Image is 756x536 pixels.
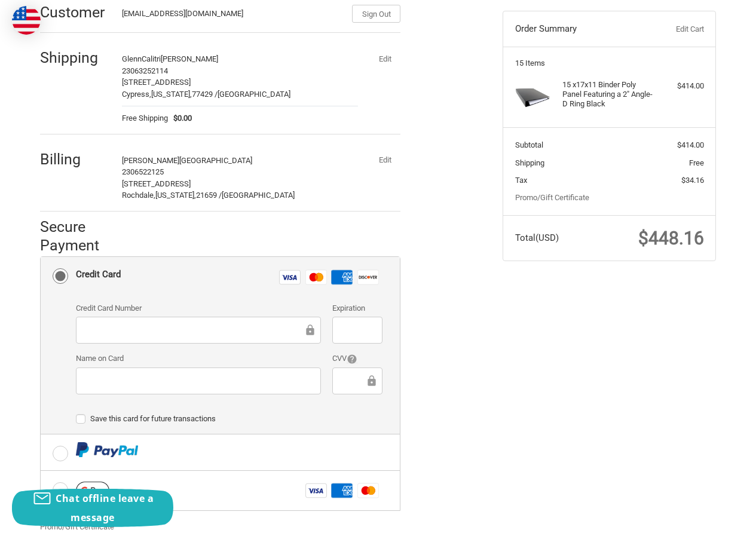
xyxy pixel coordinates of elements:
[515,193,589,202] a: Promo/Gift Certificate
[122,78,191,87] span: [STREET_ADDRESS]
[155,191,196,200] span: [US_STATE],
[332,302,382,314] label: Expiration
[56,492,154,524] span: Chat offline leave a message
[638,228,704,249] span: $448.16
[122,90,151,99] span: Cypress,
[161,54,218,63] span: [PERSON_NAME]
[40,218,121,255] h2: Secure Payment
[76,442,139,457] img: PayPal icon
[40,150,110,169] h2: Billing
[689,158,704,167] span: Free
[515,232,559,243] span: Total (USD)
[369,50,400,67] button: Edit
[84,374,313,388] iframe: Secure Credit Card Frame - Cardholder Name
[40,48,110,67] h2: Shipping
[168,112,192,124] span: $0.00
[76,353,321,365] label: Name on Card
[341,323,374,337] iframe: Secure Credit Card Frame - Expiration Date
[122,179,191,188] span: [STREET_ADDRESS]
[369,152,400,169] button: Edit
[562,80,654,109] h4: 15 x 17x11 Binder Poly Panel Featuring a 2" Angle-D Ring Black
[218,90,290,99] span: [GEOGRAPHIC_DATA]
[196,191,222,200] span: 21659 /
[76,482,109,500] img: Google Pay icon
[515,140,543,149] span: Subtotal
[332,353,382,365] label: CVV
[76,302,321,314] label: Credit Card Number
[76,265,121,284] div: Credit Card
[40,522,114,531] a: Promo/Gift Certificate
[515,158,544,167] span: Shipping
[657,80,704,92] div: $414.00
[12,6,41,35] img: duty and tax information for United States
[122,156,179,165] span: [PERSON_NAME]
[515,176,527,185] span: Tax
[122,66,168,75] span: 23063252114
[84,323,304,337] iframe: Secure Credit Card Frame - Credit Card Number
[151,90,192,99] span: [US_STATE],
[122,191,155,200] span: Rochdale,
[40,3,110,22] h2: Customer
[677,140,704,149] span: $414.00
[222,191,295,200] span: [GEOGRAPHIC_DATA]
[192,90,218,99] span: 77429 /
[179,156,252,165] span: [GEOGRAPHIC_DATA]
[644,23,703,35] a: Edit Cart
[341,374,365,388] iframe: Secure Credit Card Frame - CVV
[681,176,704,185] span: $34.16
[122,167,164,176] span: 2306522125
[76,414,382,424] label: Save this card for future transactions
[122,54,161,63] span: GlennCalitri
[122,8,341,23] div: [EMAIL_ADDRESS][DOMAIN_NAME]
[12,489,173,527] button: Chat offline leave a message
[352,5,400,23] button: Sign Out
[515,23,645,35] h3: Order Summary
[122,112,168,124] span: Free Shipping
[515,59,704,68] h3: 15 Items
